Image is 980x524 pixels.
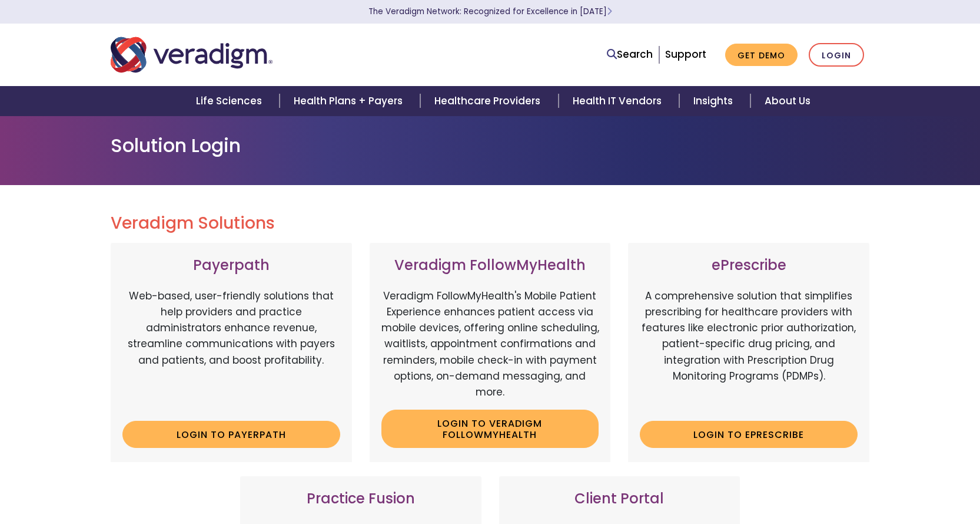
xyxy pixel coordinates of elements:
h3: ePrescribe [640,257,858,274]
a: The Veradigm Network: Recognized for Excellence in [DATE]Learn More [368,6,612,17]
h1: Solution Login [111,134,870,157]
h3: Practice Fusion [252,490,470,507]
h3: Veradigm FollowMyHealth [381,257,599,274]
a: Insights [679,86,750,116]
a: Health IT Vendors [559,86,679,116]
p: A comprehensive solution that simplifies prescribing for healthcare providers with features like ... [640,288,858,412]
a: Life Sciences [182,86,280,116]
a: Healthcare Providers [420,86,558,116]
a: Support [665,47,706,61]
a: Login to ePrescribe [640,421,858,448]
a: Login [809,43,864,67]
span: Learn More [607,6,612,17]
a: About Us [750,86,825,116]
h3: Payerpath [122,257,340,274]
a: Login to Veradigm FollowMyHealth [381,410,599,448]
p: Veradigm FollowMyHealth's Mobile Patient Experience enhances patient access via mobile devices, o... [381,288,599,400]
a: Login to Payerpath [122,421,340,448]
h2: Veradigm Solutions [111,213,870,233]
h3: Client Portal [511,490,729,507]
a: Search [607,47,653,62]
img: Veradigm logo [111,35,273,74]
p: Web-based, user-friendly solutions that help providers and practice administrators enhance revenu... [122,288,340,412]
a: Get Demo [725,44,798,67]
a: Health Plans + Payers [280,86,420,116]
